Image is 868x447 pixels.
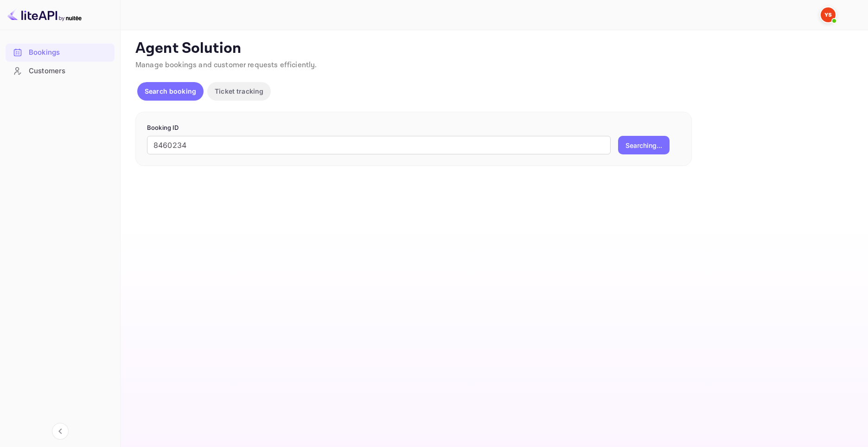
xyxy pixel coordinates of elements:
img: LiteAPI logo [7,7,82,22]
a: Customers [6,62,115,79]
p: Booking ID [147,123,680,133]
div: Customers [29,66,110,77]
p: Ticket tracking [215,86,263,96]
a: Bookings [6,44,115,61]
input: Enter Booking ID (e.g., 63782194) [147,136,611,154]
div: Bookings [29,47,110,58]
button: Collapse navigation [52,423,69,440]
div: Customers [6,62,115,80]
img: Yandex Support [821,7,836,22]
button: Searching... [618,136,670,154]
p: Agent Solution [135,39,851,58]
p: Search booking [145,86,196,96]
span: Manage bookings and customer requests efficiently. [135,60,317,70]
div: Bookings [6,44,115,62]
